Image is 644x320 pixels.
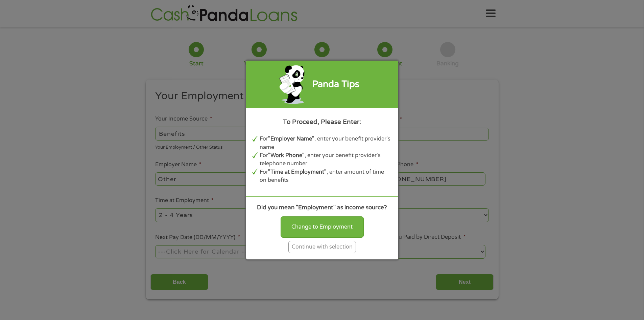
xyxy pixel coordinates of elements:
div: Continue with selection [288,241,356,253]
b: "Employer Name" [268,135,314,142]
li: For , enter your benefit provider's name [260,135,392,151]
b: "Work Phone" [268,152,305,159]
b: "Time at Employment" [268,169,327,175]
div: Did you mean "Employment" as income source? [252,203,392,212]
div: Panda Tips [312,78,359,91]
li: For , enter amount of time on benefits [260,168,392,185]
div: To Proceed, Please Enter: [252,117,392,127]
img: green-panda-phone.png [279,64,306,105]
div: Change to Employment [281,216,364,237]
li: For , enter your benefit provider's telephone number [260,151,392,168]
